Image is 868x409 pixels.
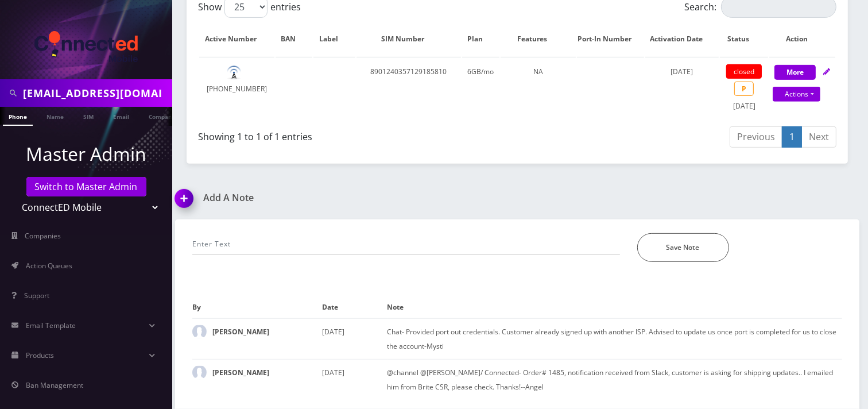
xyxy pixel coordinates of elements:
span: Products [26,350,54,360]
th: Label: activate to sort column ascending [313,22,356,56]
input: Search in Company [23,82,169,104]
td: [PHONE_NUMBER] [199,57,274,121]
div: Showing 1 to 1 of 1 entries [198,125,509,144]
span: closed [726,64,762,79]
th: Plan: activate to sort column ascending [462,22,499,56]
button: Save Note [637,233,729,262]
a: Add A Note [175,192,509,203]
a: Next [801,126,836,148]
strong: [PERSON_NAME] [212,368,269,377]
a: Phone [3,107,33,126]
span: Support [24,291,49,300]
span: P [734,82,754,96]
td: NA [501,57,576,121]
a: Actions [773,87,820,102]
a: Company [143,107,181,125]
td: [DATE] [322,359,387,400]
img: ConnectED Mobile [34,31,138,62]
th: Activation Date: activate to sort column ascending [645,22,719,56]
th: Active Number: activate to sort column descending [199,22,274,56]
td: 6GB/mo [462,57,499,121]
th: By [192,296,322,318]
a: Name [41,107,69,125]
th: Port-In Number: activate to sort column ascending [577,22,644,56]
span: Email Template [26,321,76,330]
span: [DATE] [671,67,693,76]
td: @channel @[PERSON_NAME]/ Connected- Order# 1485, notification received from Slack, customer is as... [387,359,842,400]
input: Enter Text [192,233,620,255]
th: BAN: activate to sort column ascending [276,22,312,56]
a: Previous [730,126,782,148]
td: 8901240357129185810 [356,57,460,121]
button: More [774,65,816,80]
th: Status: activate to sort column ascending [720,22,768,56]
td: Chat- Provided port out credentials. Customer already signed up with another ISP. Advised to upda... [387,318,842,359]
td: [DATE] [720,57,768,121]
a: 1 [782,126,802,148]
a: Email [107,107,135,125]
span: Ban Management [26,380,83,390]
img: default.png [227,65,241,80]
strong: [PERSON_NAME] [212,327,269,337]
th: Note [387,296,842,318]
td: [DATE] [322,318,387,359]
a: SIM [77,107,99,125]
th: Action : activate to sort column ascending [769,22,835,56]
th: Date [322,296,387,318]
th: SIM Number: activate to sort column ascending [356,22,460,56]
span: Action Queues [26,261,72,271]
a: Switch to Master Admin [26,177,146,196]
th: Features: activate to sort column ascending [501,22,576,56]
span: Companies [25,231,61,241]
